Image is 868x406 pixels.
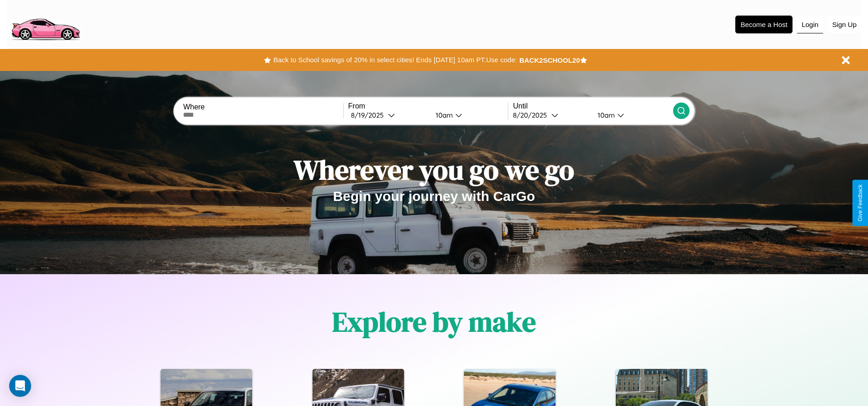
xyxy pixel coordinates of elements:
button: Back to School savings of 20% in select cities! Ends [DATE] 10am PT.Use code: [271,54,519,66]
div: Give Feedback [857,184,863,222]
button: 10am [590,110,673,120]
button: Login [797,16,823,33]
h1: Explore by make [332,303,536,341]
img: logo [7,5,84,43]
button: 8/19/2025 [348,110,428,120]
label: Until [513,102,673,110]
label: Where [183,103,343,111]
div: 8 / 20 / 2025 [513,111,551,119]
div: 10am [593,111,617,119]
div: Open Intercom Messenger [9,375,31,397]
div: 10am [431,111,455,119]
label: From [348,102,508,110]
button: Become a Host [735,16,793,33]
b: BACK2SCHOOL20 [519,56,580,64]
button: 10am [428,110,508,120]
div: 8 / 19 / 2025 [351,111,388,119]
button: Sign Up [828,16,861,33]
